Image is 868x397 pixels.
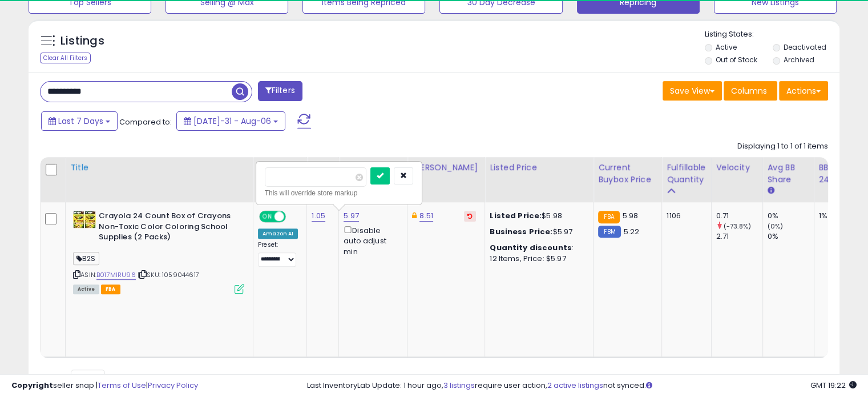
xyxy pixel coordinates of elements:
[138,270,199,279] span: | SKU: 1059044617
[148,380,198,391] a: Privacy Policy
[819,211,857,221] div: 1%
[716,162,758,174] div: Velocity
[344,210,359,222] a: 5.97
[344,224,398,257] div: Disable auto adjust min
[193,115,271,127] span: [DATE]-31 - Aug-06
[265,187,413,199] div: This will override store markup
[260,212,274,222] span: ON
[312,210,325,222] a: 1.05
[490,254,584,264] div: 12 Items, Price: $5.97
[40,53,91,63] div: Clear All Filters
[716,42,737,52] label: Active
[258,228,298,239] div: Amazon AI
[768,211,814,221] div: 0%
[598,162,657,186] div: Current Buybox Price
[70,162,248,174] div: Title
[598,226,620,238] small: FBM
[731,85,767,97] span: Columns
[705,29,839,40] p: Listing States:
[783,42,826,52] label: Deactivated
[258,241,298,267] div: Preset:
[716,55,757,65] label: Out of Stock
[96,270,136,280] a: B017MIRU96
[11,380,198,391] div: seller snap | |
[819,162,861,186] div: BB Share 24h.
[99,211,237,246] b: Crayola 24 Count Box of Crayons Non-Toxic Color Coloring School Supplies (2 Packs)
[490,162,588,174] div: Listed Price
[73,284,99,294] span: All listings currently available for purchase on Amazon
[598,211,619,223] small: FBA
[716,211,762,221] div: 0.71
[490,210,542,221] b: Listed Price:
[724,81,777,101] button: Columns
[716,231,762,242] div: 2.71
[58,115,103,127] span: Last 7 Days
[490,211,584,221] div: $5.98
[98,380,146,391] a: Terms of Use
[667,162,706,186] div: Fulfillable Quantity
[307,380,857,391] div: Last InventoryLab Update: 1 hour ago, require user action, not synced.
[490,243,584,253] div: :
[737,141,828,152] div: Displaying 1 to 1 of 1 items
[73,211,96,228] img: 511CAorJ1JL._SL40_.jpg
[724,222,751,231] small: (-73.8%)
[119,117,172,127] span: Compared to:
[490,227,584,237] div: $5.97
[810,380,857,391] span: 2025-08-14 19:22 GMT
[768,222,784,231] small: (0%)
[547,380,603,391] a: 2 active listings
[176,111,285,131] button: [DATE]-31 - Aug-06
[49,373,131,384] span: Show: entries
[11,380,53,391] strong: Copyright
[623,210,639,221] span: 5.98
[419,210,433,222] a: 8.51
[779,81,828,101] button: Actions
[624,226,640,237] span: 5.22
[490,226,552,237] b: Business Price:
[412,162,480,174] div: [PERSON_NAME]
[768,162,809,186] div: Avg BB Share
[60,33,104,49] h5: Listings
[443,380,475,391] a: 3 listings
[768,231,814,242] div: 0%
[73,211,244,292] div: ASIN:
[783,55,814,65] label: Archived
[284,212,302,222] span: OFF
[258,81,302,101] button: Filters
[768,186,774,196] small: Avg BB Share.
[490,242,572,253] b: Quantity discounts
[101,284,120,294] span: FBA
[73,252,99,265] span: B2S
[41,111,118,131] button: Last 7 Days
[663,81,722,101] button: Save View
[667,211,702,221] div: 1106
